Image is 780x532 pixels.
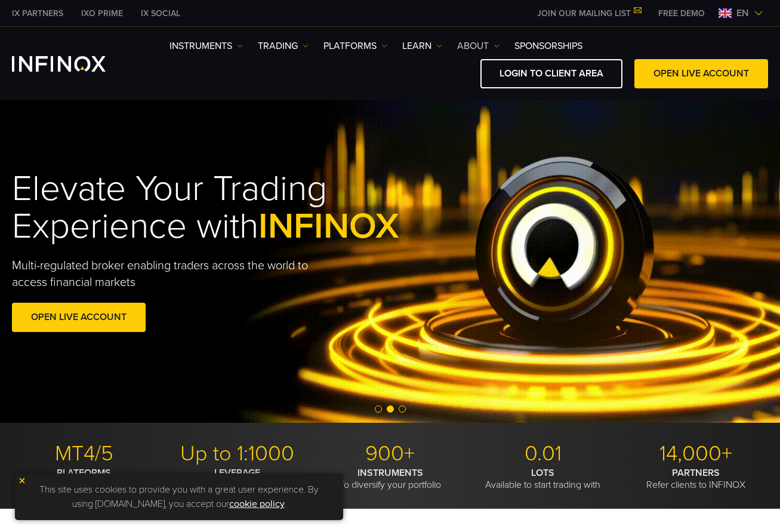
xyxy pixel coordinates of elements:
a: OPEN LIVE ACCOUNT [12,303,146,332]
a: TRADING [258,39,309,53]
a: PLATFORMS [323,39,387,53]
a: ABOUT [457,39,500,53]
p: To diversify your portfolio [318,467,462,491]
span: Go to slide 1 [375,405,382,413]
span: INFINOX [258,205,399,248]
strong: LEVERAGE [214,467,260,479]
p: Refer clients to INFINOX [624,467,768,491]
p: With modern trading tools [12,467,156,491]
strong: LOTS [531,467,554,479]
a: INFINOX [3,7,72,20]
strong: PARTNERS [672,467,720,479]
a: Learn [402,39,442,53]
a: INFINOX [132,7,189,20]
p: Multi-regulated broker enabling traders across the world to access financial markets [12,257,332,291]
a: INFINOX Logo [12,56,134,72]
a: INFINOX [72,7,132,20]
p: 14,000+ [624,441,768,467]
p: MT4/5 [12,441,156,467]
p: Up to 1:1000 [165,441,309,467]
span: en [732,6,754,20]
p: To trade with [165,467,309,491]
img: yellow close icon [18,476,26,485]
h1: Elevate Your Trading Experience with [12,170,413,245]
a: SPONSORSHIPS [514,39,582,53]
strong: INSTRUMENTS [357,467,423,479]
a: Instruments [169,39,243,53]
strong: PLATFORMS [57,467,111,479]
a: JOIN OUR MAILING LIST [528,8,649,19]
a: OPEN LIVE ACCOUNT [634,59,768,88]
p: Available to start trading with [471,467,615,491]
a: INFINOX MENU [649,7,714,20]
p: 0.01 [471,441,615,467]
p: 900+ [318,441,462,467]
a: cookie policy [229,498,285,510]
p: This site uses cookies to provide you with a great user experience. By using [DOMAIN_NAME], you a... [21,479,337,514]
span: Go to slide 3 [399,405,406,413]
span: Go to slide 2 [387,405,394,413]
a: LOGIN TO CLIENT AREA [480,59,622,88]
